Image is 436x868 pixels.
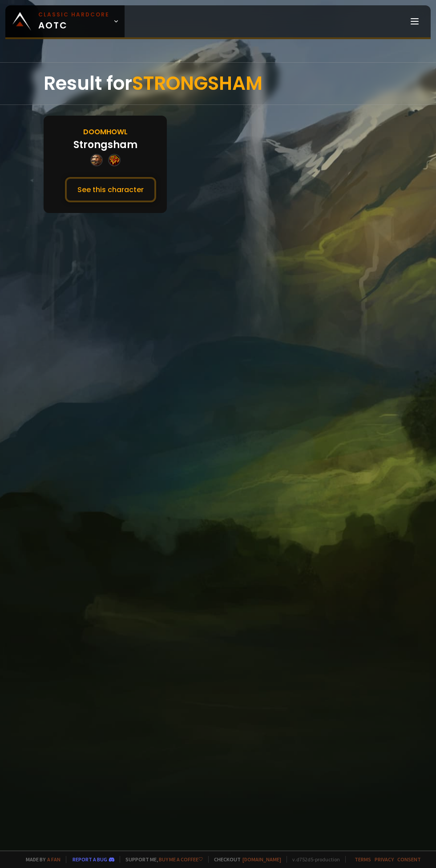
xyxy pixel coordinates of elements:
[397,856,421,863] a: Consent
[5,5,125,37] a: Classic HardcoreAOTC
[73,137,137,152] div: Strongsham
[38,11,109,19] small: Classic Hardcore
[83,126,128,137] div: Doomhowl
[375,856,394,863] a: Privacy
[73,856,107,863] a: Report a bug
[20,856,61,863] span: Made by
[159,856,203,863] a: Buy me a coffee
[44,63,392,104] div: Result for
[47,856,61,863] a: a fan
[65,177,156,202] button: See this character
[132,70,262,96] span: STRONGSHAM
[355,856,371,863] a: Terms
[120,856,203,863] span: Support me,
[208,856,281,863] span: Checkout
[242,856,281,863] a: [DOMAIN_NAME]
[287,856,340,863] span: v. d752d5 - production
[38,11,109,32] span: AOTC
